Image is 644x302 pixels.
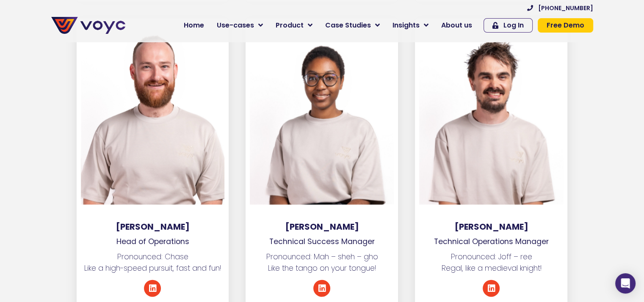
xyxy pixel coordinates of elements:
span: About us [441,20,472,30]
h3: [PERSON_NAME] [77,222,229,232]
span: Free Demo [547,22,584,29]
p: Technical Success Manager [246,236,398,247]
span: Use-cases [217,20,254,30]
a: About us [435,17,478,34]
p: Pronounced: Joff – ree Regal, like a medieval knight! [415,251,567,274]
span: [PHONE_NUMBER] [538,5,593,11]
p: Technical Operations Manager [415,236,567,247]
a: Free Demo [538,18,593,33]
span: Insights [392,20,420,30]
div: Open Intercom Messenger [615,273,636,294]
a: Case Studies [319,17,386,34]
p: Pronounced: Mah – sheh – gho Like the tango on your tongue! [246,251,398,274]
h3: [PERSON_NAME] [246,222,398,232]
a: Use-cases [210,17,269,34]
a: Log In [484,18,533,33]
span: Home [184,20,204,30]
span: Log In [503,22,524,29]
span: Case Studies [325,20,371,30]
a: Insights [386,17,435,34]
h3: [PERSON_NAME] [415,222,567,232]
span: Product [276,20,304,30]
a: Home [177,17,210,34]
img: voyc-full-logo [51,17,125,34]
a: Product [269,17,319,34]
a: [PHONE_NUMBER] [527,5,593,11]
p: Pronounced: Chase Like a high-speed pursuit, fast and fun! [77,251,229,274]
p: Head of Operations [77,236,229,247]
